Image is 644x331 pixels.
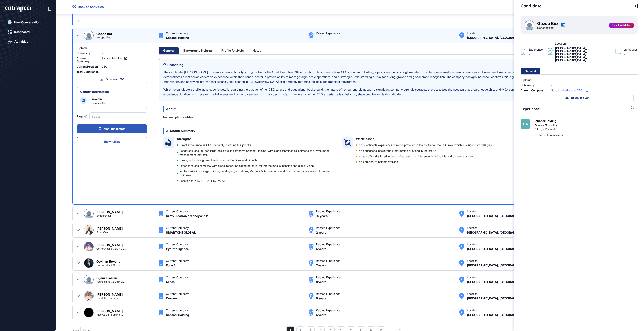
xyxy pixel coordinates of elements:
div: - [529,53,530,56]
div: Current Company [521,89,545,92]
div: [DATE] - Present [534,128,555,131]
div: Location [555,42,566,45]
div: - [551,84,634,87]
div: Candidate [521,4,542,8]
div: University [521,84,545,87]
div: Sa [521,119,530,129]
div: Experience [521,107,540,111]
span: [GEOGRAPHIC_DATA], [GEOGRAPHIC_DATA], [GEOGRAPHIC_DATA] [GEOGRAPHIC_DATA] [555,46,587,59]
div: Sabancı Holding [534,119,556,123]
div: No description available [534,133,563,137]
img: Gözde Boz [525,20,534,30]
div: Diploma [521,79,545,81]
span: [GEOGRAPHIC_DATA] [555,58,586,62]
div: Not specified [537,26,554,29]
div: Download CV [565,96,589,100]
a: Sabancı Holding (as CEO) [551,89,588,92]
div: - [551,79,634,81]
div: Gözde Boz [537,21,558,26]
div: - [624,53,625,56]
span: , [586,55,587,59]
span: Excellent Match [612,24,631,27]
div: Languages [624,48,638,51]
button: Download CV [521,94,634,101]
span: 55 years 9 months [534,123,557,127]
div: General [525,70,536,73]
div: Experience [529,48,543,51]
span: Sabancı Holding (as CEO) [551,89,583,92]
